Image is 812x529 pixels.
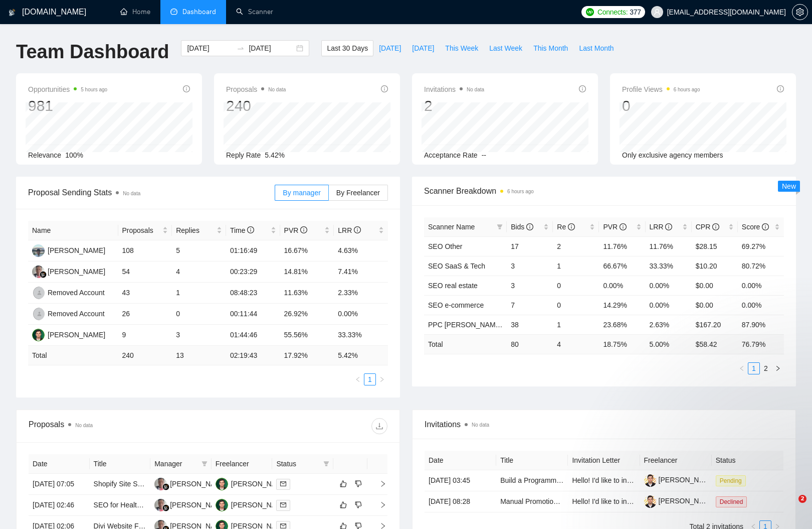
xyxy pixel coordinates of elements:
span: Proposals [226,83,286,95]
td: $0.00 [692,295,738,315]
td: 2.63% [646,315,692,334]
a: MS[PERSON_NAME] [216,479,289,487]
div: [PERSON_NAME] [170,478,228,489]
img: RA [33,308,46,320]
div: Removed Account [48,308,105,319]
td: 9 [118,325,172,346]
td: Shopify Site Speed Optimization for SEO [90,474,151,495]
span: filter [323,461,329,467]
span: left [739,365,745,371]
th: Manager [150,454,212,474]
a: searchScanner [236,8,273,16]
span: Last Month [579,43,614,54]
span: Scanner Name [428,223,475,231]
img: RA [33,287,46,299]
span: user [654,9,661,16]
td: Total [28,346,118,365]
span: swap-right [237,44,245,52]
td: 7 [507,295,553,315]
span: No data [467,87,484,92]
span: LRR [650,223,673,231]
span: dashboard [170,8,177,15]
td: 5 [172,240,226,261]
span: Status [276,458,319,469]
time: 6 hours ago [674,87,700,92]
td: 240 [118,346,172,365]
span: No data [472,422,489,428]
span: info-circle [665,223,672,230]
td: 80 [507,334,553,354]
td: Build a Programmatic SEO Website With Wordpress [496,470,568,491]
div: Removed Account [48,287,105,298]
td: 1 [172,283,226,304]
div: [PERSON_NAME] [170,499,228,510]
span: filter [321,456,331,471]
td: [DATE] 02:46 [29,495,90,516]
td: $10.20 [692,256,738,276]
span: 100% [65,151,83,159]
td: 00:23:29 [226,261,280,283]
span: Replies [176,225,215,236]
td: 0.00% [646,295,692,315]
li: Next Page [772,362,784,374]
td: 2.33% [334,283,388,304]
span: This Month [533,43,568,54]
td: 33.33% [646,256,692,276]
td: 2 [553,236,599,256]
button: left [736,362,748,374]
td: 17 [507,236,553,256]
button: right [772,362,784,374]
td: 0.00% [599,276,645,295]
td: $0.00 [692,276,738,295]
td: Manual Promotion and Installation of Chrome Extension [496,491,568,512]
span: right [775,365,781,371]
td: 0.00% [646,276,692,295]
span: Relevance [28,151,61,159]
td: 26.92% [280,304,334,325]
a: WW[PERSON_NAME] [32,267,105,275]
td: 4.63% [334,240,388,261]
span: info-circle [712,223,719,230]
td: 16.67% [280,240,334,261]
span: No data [75,423,93,428]
th: Replies [172,221,226,240]
div: 0 [622,96,700,115]
div: 2 [424,96,484,115]
div: 240 [226,96,286,115]
span: [DATE] [412,43,434,54]
span: Bids [511,223,533,231]
span: Dashboard [182,8,216,16]
td: 1 [553,256,599,276]
span: right [379,376,385,382]
span: info-circle [300,226,307,233]
td: 0.00% [738,295,784,315]
button: Last 30 Days [321,40,373,56]
a: SEO e-commerce [428,301,484,309]
a: MS[PERSON_NAME] [32,330,105,338]
span: Time [230,226,254,234]
td: $167.20 [692,315,738,334]
div: [PERSON_NAME] [48,329,105,340]
button: dislike [352,478,364,490]
td: 33.33% [334,325,388,346]
th: Proposals [118,221,172,240]
img: WW [32,266,45,278]
img: MS [216,478,228,490]
span: right [371,501,386,508]
span: Last 30 Days [327,43,368,54]
td: 76.79 % [738,334,784,354]
td: 01:16:49 [226,240,280,261]
a: YM[PERSON_NAME] [32,246,105,254]
img: WW [154,478,167,490]
span: [DATE] [379,43,401,54]
td: 87.90% [738,315,784,334]
a: Build a Programmatic SEO Website With Wordpress [500,476,663,484]
span: info-circle [579,85,586,92]
span: filter [495,219,505,234]
li: 1 [748,362,760,374]
td: $ 58.42 [692,334,738,354]
td: 13 [172,346,226,365]
span: Proposal Sending Stats [28,186,275,199]
a: setting [792,8,808,16]
th: Date [29,454,90,474]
